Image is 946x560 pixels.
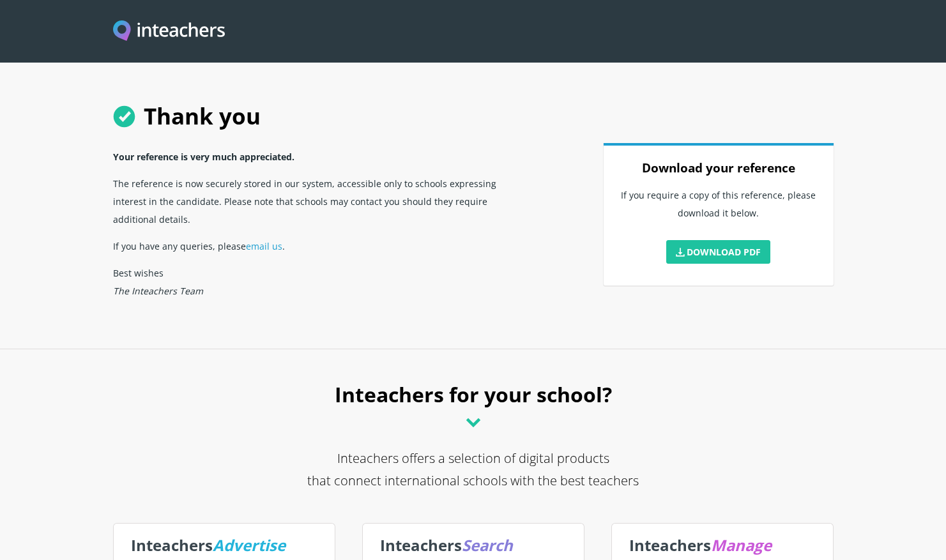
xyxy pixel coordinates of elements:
p: Best wishes [113,259,527,304]
p: Your reference is very much appreciated. [113,143,527,170]
p: The reference is now securely stored in our system, accessible only to schools expressing interes... [113,170,527,232]
em: Advertise [213,534,286,556]
p: Inteachers offers a selection of digital products that connect international schools with the bes... [113,447,834,514]
a: email us [246,240,282,252]
h3: Inteachers [380,532,567,559]
h1: Thank you [113,89,834,143]
a: Visit this site's homepage [113,20,225,43]
em: Manage [711,534,772,556]
h2: Inteachers for your school? [113,376,834,447]
a: Download PDF [666,240,771,264]
p: If you require a copy of this reference, please download it below. [619,181,818,235]
h3: Inteachers [629,532,816,559]
h3: Download your reference [619,155,818,181]
img: Inteachers [113,20,225,43]
em: Search [462,534,513,556]
p: If you have any queries, please . [113,232,527,259]
em: The Inteachers Team [113,285,203,297]
h3: Inteachers [131,532,317,559]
